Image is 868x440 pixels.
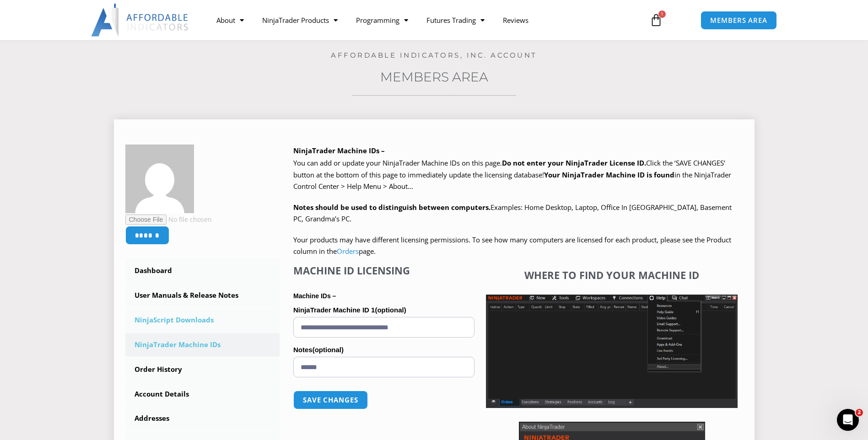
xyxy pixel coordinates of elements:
span: (optional) [375,306,406,314]
iframe: Intercom live chat [837,409,859,431]
button: Save changes [293,391,368,409]
h4: Where to find your Machine ID [486,269,738,281]
a: 1 [636,7,676,33]
span: 1 [658,11,666,18]
a: Affordable Indicators, Inc. Account [331,51,537,59]
label: Notes [293,343,474,357]
a: Orders [337,247,359,256]
nav: Menu [207,10,639,31]
a: NinjaTrader Products [253,10,347,31]
a: MEMBERS AREA [701,11,777,30]
a: About [207,10,253,31]
img: LogoAI | Affordable Indicators – NinjaTrader [91,4,189,37]
label: NinjaTrader Machine ID 1 [293,303,474,317]
img: Screenshot 2025-01-17 1155544 | Affordable Indicators – NinjaTrader [486,295,738,408]
span: Your products may have different licensing permissions. To see how many computers are licensed fo... [293,235,731,256]
span: Click the ‘SAVE CHANGES’ button at the bottom of this page to immediately update the licensing da... [293,158,731,191]
span: You can add or update your NinjaTrader Machine IDs on this page. [293,158,502,167]
b: Do not enter your NinjaTrader License ID. [502,158,646,167]
a: Dashboard [125,259,280,283]
a: Addresses [125,407,280,430]
strong: Machine IDs – [293,292,336,300]
img: 35ca8a348525cabb16f3b41e44c1f2e3f155ac516c2da6fc84aff4d8d9b1b4a1 [125,145,194,213]
a: Reviews [494,10,538,31]
a: Members Area [380,69,488,85]
a: User Manuals & Release Notes [125,284,280,307]
strong: Notes should be used to distinguish between computers. [293,203,491,212]
a: Account Details [125,382,280,406]
a: Programming [347,10,417,31]
span: MEMBERS AREA [710,17,767,24]
a: NinjaScript Downloads [125,308,280,332]
strong: Your NinjaTrader Machine ID is found [544,170,674,179]
b: NinjaTrader Machine IDs – [293,146,385,155]
span: 2 [856,409,863,416]
h4: Machine ID Licensing [293,264,474,276]
a: Order History [125,358,280,381]
a: NinjaTrader Machine IDs [125,333,280,357]
span: (optional) [313,346,344,354]
span: Examples: Home Desktop, Laptop, Office In [GEOGRAPHIC_DATA], Basement PC, Grandma’s PC. [293,203,732,224]
a: Futures Trading [417,10,494,31]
